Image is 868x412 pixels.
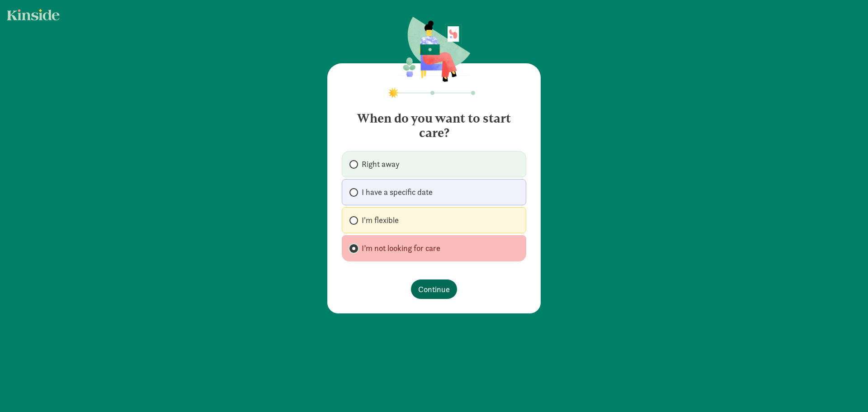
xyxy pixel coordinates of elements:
[362,187,433,198] span: I have a specific date
[362,215,399,226] span: I'm flexible
[362,159,400,170] span: Right away
[418,283,450,295] span: Continue
[342,104,526,140] h4: When do you want to start care?
[362,243,440,254] span: I’m not looking for care
[411,279,457,299] button: Continue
